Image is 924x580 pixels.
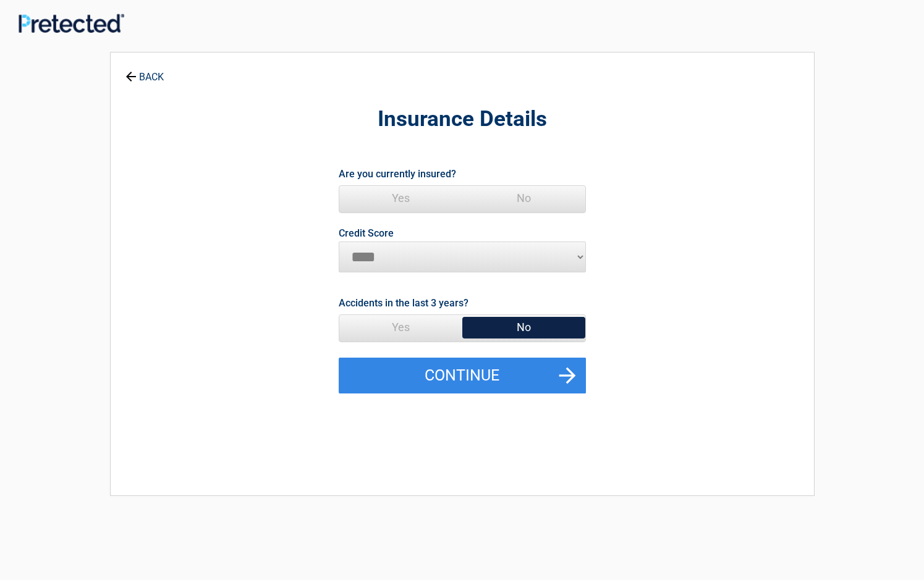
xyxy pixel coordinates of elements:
[462,186,585,211] span: No
[179,105,746,134] h2: Insurance Details
[339,166,456,182] label: Are you currently insured?
[339,358,586,393] button: Continue
[339,186,462,211] span: Yes
[339,315,462,340] span: Yes
[339,295,468,311] label: Accidents in the last 3 years?
[339,229,394,238] label: Credit Score
[462,315,585,340] span: No
[123,61,166,82] a: BACK
[19,14,124,33] img: Main Logo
